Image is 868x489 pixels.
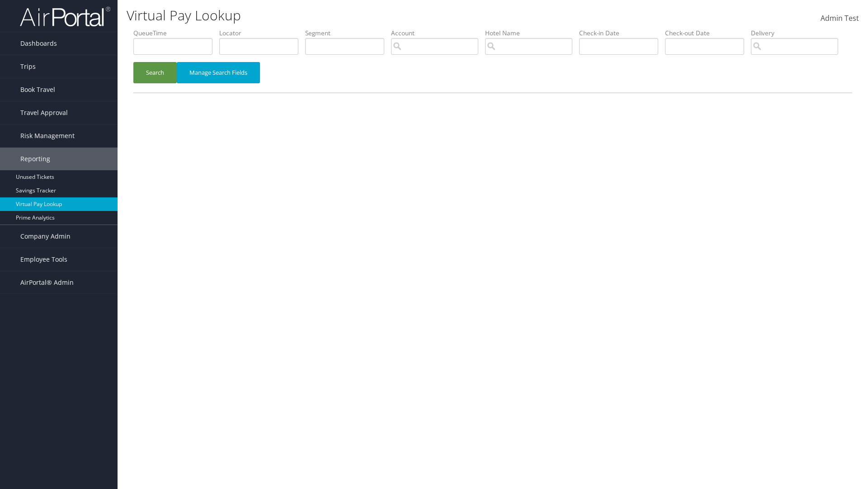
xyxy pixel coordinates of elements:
label: Delivery [751,29,845,38]
h1: Virtual Pay Lookup [127,6,615,25]
span: Travel Approval [20,101,68,124]
label: Check-in Date [579,29,665,38]
span: AirPortal® Admin [20,271,74,294]
label: Account [391,29,485,38]
span: Employee Tools [20,248,67,271]
span: Reporting [20,148,50,170]
label: Segment [305,29,391,38]
span: Company Admin [20,225,71,248]
label: QueueTime [133,29,219,38]
span: Risk Management [20,125,75,147]
label: Locator [219,29,305,38]
img: airportal-logo.png [20,6,110,27]
a: Admin Test [821,5,859,33]
label: Check-out Date [665,29,751,38]
button: Manage Search Fields [177,62,260,83]
button: Search [133,62,177,83]
span: Dashboards [20,32,57,55]
span: Trips [20,55,36,78]
span: Admin Test [821,13,859,23]
span: Book Travel [20,78,55,101]
label: Hotel Name [485,29,579,38]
